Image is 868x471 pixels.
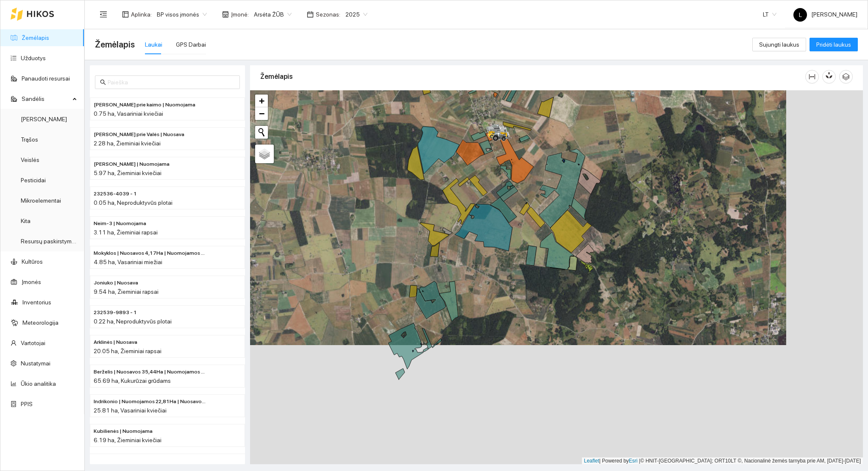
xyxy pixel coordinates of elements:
a: Veislės [21,156,39,163]
a: Trąšos [21,136,38,143]
span: Berželis | Nuosavos 35,44Ha | Nuomojamos 30,25Ha [94,368,207,376]
span: Sandėlis [22,90,70,107]
button: Pridėti laukus [810,38,858,51]
span: Žemėlapis [95,38,135,51]
span: Ginaičių Valiaus | Nuomojama [94,160,170,168]
a: Žemėlapis [22,34,49,41]
span: Rolando prie kaimo | Nuomojama [94,101,195,109]
a: Ūkio analitika [21,380,56,387]
span: [PERSON_NAME] [793,11,857,18]
span: Neim-3 | Nuomojama [94,220,146,228]
a: Leaflet [584,458,599,464]
div: | Powered by © HNIT-[GEOGRAPHIC_DATA]; ORT10LT ©, Nacionalinė žemės tarnyba prie AM, [DATE]-[DATE] [582,457,863,465]
a: Zoom out [255,107,268,120]
span: 65.69 ha, Kukurūzai grūdams [94,377,171,384]
span: Aplinka : [131,10,152,19]
span: 25.81 ha, Vasariniai kviečiai [94,407,167,414]
div: GPS Darbai [176,40,206,49]
a: Kultūros [22,258,43,265]
a: Mikroelementai [21,197,61,204]
a: Sujungti laukus [752,41,806,48]
a: Panaudoti resursai [22,75,70,82]
a: Užduotys [21,55,46,61]
span: 2025 [345,8,367,21]
div: Žemėlapis [260,64,805,89]
a: [PERSON_NAME] [21,116,67,123]
a: Pesticidai [21,177,46,184]
span: 232536-4039 - 1 [94,190,137,198]
span: 20.05 ha, Žieminiai rapsai [94,348,161,354]
a: Įmonės [22,279,41,285]
span: search [100,79,106,85]
span: Mokyklos | Nuosavos 4,17Ha | Nuomojamos 0,68Ha [94,249,207,257]
button: column-width [805,70,819,84]
span: | [639,458,640,464]
span: Indrikonio | Nuomojamos 22,81Ha | Nuosavos 3,00 Ha [94,398,207,406]
span: 6.19 ha, Žieminiai kviečiai [94,437,161,443]
a: Resursų paskirstymas [21,238,78,245]
span: Įmonė : [231,10,249,19]
span: + [259,95,264,106]
a: Meteorologija [22,319,58,326]
span: 2.28 ha, Žieminiai kviečiai [94,140,161,147]
span: Arsėta ŽŪB [254,8,292,21]
a: Kita [21,217,31,224]
button: Initiate a new search [255,126,268,139]
a: Layers [255,145,274,163]
span: 9.54 ha, Žieminiai rapsai [94,288,159,295]
span: LT [763,8,776,21]
a: Inventorius [22,299,51,306]
a: Zoom in [255,95,268,107]
a: PPIS [21,401,33,407]
span: calendar [307,11,314,18]
span: 0.05 ha, Neproduktyvūs plotai [94,199,172,206]
span: Joniuko | Nuosava [94,279,138,287]
span: Sezonas : [316,10,340,19]
span: 0.22 ha, Neproduktyvūs plotai [94,318,172,325]
span: shop [222,11,229,18]
span: L [799,8,802,22]
input: Paieška [108,78,235,87]
span: menu-fold [100,11,107,18]
span: Kubilienės | Nuomojama [94,427,153,435]
button: menu-fold [95,6,112,23]
a: Nustatymai [21,360,50,367]
span: 0.75 ha, Vasariniai kviečiai [94,110,163,117]
span: Arklinės | Nuosava [94,338,137,346]
span: Rolando prie Valės | Nuosava [94,131,184,139]
span: layout [122,11,129,18]
span: 4.85 ha, Vasariniai miežiai [94,259,162,265]
span: BP visos įmonės [157,8,207,21]
a: Pridėti laukus [810,41,858,48]
button: Sujungti laukus [752,38,806,51]
span: − [259,108,264,119]
a: Esri [629,458,638,464]
span: Pridėti laukus [816,40,851,49]
a: Vartotojai [21,340,45,346]
span: Sujungti laukus [759,40,799,49]
span: 232539-9893 - 1 [94,309,137,317]
div: Laukai [145,40,162,49]
span: 3.11 ha, Žieminiai rapsai [94,229,158,236]
span: column-width [806,73,818,80]
span: 5.97 ha, Žieminiai kviečiai [94,170,161,176]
